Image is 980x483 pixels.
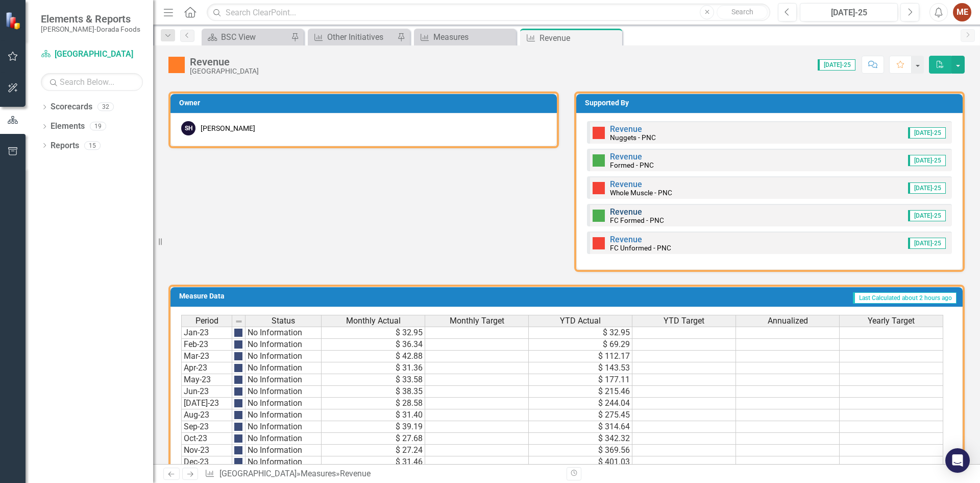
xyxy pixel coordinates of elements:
[450,316,504,326] span: Monthly Target
[908,210,946,221] span: [DATE]-25
[181,409,232,421] td: Aug-23
[301,469,336,478] a: Measures
[181,445,232,456] td: Nov-23
[610,161,654,169] small: Formed - PNC
[234,376,242,384] img: png;base64,iVBORw0KGgoAAAANSUhEUgAAAJYAAADIAQMAAAAwS4omAAAAA1BMVEU9TXnnx7PJAAAACXBIWXMAAA7EAAAOxA...
[529,398,632,409] td: $ 244.04
[41,13,140,25] span: Elements & Reports
[181,386,232,398] td: Jun-23
[610,216,664,224] small: FC Formed - PNC
[433,31,513,43] div: Measures
[84,141,101,150] div: 15
[181,374,232,386] td: May-23
[908,155,946,166] span: [DATE]-25
[529,433,632,445] td: $ 342.32
[181,421,232,433] td: Sep-23
[593,154,605,167] img: Above Target
[234,458,242,466] img: png;base64,iVBORw0KGgoAAAANSUhEUgAAAJYAAADIAQMAAAAwS4omAAAAA1BMVEU9TXnnx7PJAAAACXBIWXMAAA7EAAAOxA...
[234,352,242,360] img: png;base64,iVBORw0KGgoAAAANSUhEUgAAAJYAAADIAQMAAAAwS4omAAAAA1BMVEU9TXnnx7PJAAAACXBIWXMAAA7EAAAOxA...
[610,189,672,197] small: Whole Muscle - PNC
[234,364,242,372] img: png;base64,iVBORw0KGgoAAAANSUhEUgAAAJYAAADIAQMAAAAwS4omAAAAA1BMVEU9TXnnx7PJAAAACXBIWXMAAA7EAAAOxA...
[51,121,85,132] a: Elements
[221,31,288,43] div: BSC View
[246,398,322,409] td: No Information
[593,210,605,222] img: Above Target
[610,133,656,142] small: Nuggets - PNC
[340,469,371,478] div: Revenue
[207,4,770,21] input: Search ClearPoint...
[234,423,242,431] img: png;base64,iVBORw0KGgoAAAANSUhEUgAAAJYAAADIAQMAAAAwS4omAAAAA1BMVEU9TXnnx7PJAAAACXBIWXMAAA7EAAAOxA...
[234,411,242,419] img: png;base64,iVBORw0KGgoAAAANSUhEUgAAAJYAAADIAQMAAAAwS4omAAAAA1BMVEU9TXnnx7PJAAAACXBIWXMAAA7EAAAOxA...
[181,327,232,339] td: Jan-23
[529,351,632,362] td: $ 112.17
[181,398,232,409] td: [DATE]-23
[234,399,242,407] img: png;base64,iVBORw0KGgoAAAANSUhEUgAAAJYAAADIAQMAAAAwS4omAAAAA1BMVEU9TXnnx7PJAAAACXBIWXMAAA7EAAAOxA...
[610,235,642,244] a: Revenue
[181,362,232,374] td: Apr-23
[246,433,322,445] td: No Information
[529,327,632,339] td: $ 32.95
[272,316,295,326] span: Status
[235,317,243,326] img: 8DAGhfEEPCf229AAAAAElFTkSuQmCC
[5,12,23,30] img: ClearPoint Strategy
[168,57,185,73] img: Warning
[585,99,958,107] h3: Supported By
[610,244,671,252] small: FC Unformed - PNC
[246,327,322,339] td: No Information
[234,387,242,396] img: png;base64,iVBORw0KGgoAAAANSUhEUgAAAJYAAADIAQMAAAAwS4omAAAAA1BMVEU9TXnnx7PJAAAACXBIWXMAAA7EAAAOxA...
[610,207,642,217] a: Revenue
[205,468,559,480] div: » »
[246,409,322,421] td: No Information
[717,5,768,19] button: Search
[41,49,143,60] a: [GEOGRAPHIC_DATA]
[560,316,601,326] span: YTD Actual
[322,362,425,374] td: $ 31.36
[529,445,632,456] td: $ 369.56
[246,351,322,362] td: No Information
[322,433,425,445] td: $ 27.68
[610,179,642,189] a: Revenue
[181,339,232,351] td: Feb-23
[190,56,259,67] div: Revenue
[234,434,242,443] img: png;base64,iVBORw0KGgoAAAANSUhEUgAAAJYAAADIAQMAAAAwS4omAAAAA1BMVEU9TXnnx7PJAAAACXBIWXMAAA7EAAAOxA...
[246,362,322,374] td: No Information
[181,433,232,445] td: Oct-23
[529,339,632,351] td: $ 69.29
[529,386,632,398] td: $ 215.46
[803,7,894,19] div: [DATE]-25
[234,446,242,454] img: png;base64,iVBORw0KGgoAAAANSUhEUgAAAJYAAADIAQMAAAAwS4omAAAAA1BMVEU9TXnnx7PJAAAACXBIWXMAAA7EAAAOxA...
[190,67,259,75] div: [GEOGRAPHIC_DATA]
[181,456,232,468] td: Dec-23
[181,121,195,135] div: SH
[322,398,425,409] td: $ 28.58
[610,124,642,134] a: Revenue
[246,445,322,456] td: No Information
[322,374,425,386] td: $ 33.58
[219,469,297,478] a: [GEOGRAPHIC_DATA]
[246,339,322,351] td: No Information
[529,409,632,421] td: $ 275.45
[41,25,140,33] small: [PERSON_NAME]-Dorada Foods
[246,374,322,386] td: No Information
[768,316,808,326] span: Annualized
[41,73,143,91] input: Search Below...
[97,103,114,111] div: 32
[195,316,218,326] span: Period
[322,456,425,468] td: $ 31.46
[181,351,232,362] td: Mar-23
[540,32,620,44] div: Revenue
[310,31,395,43] a: Other Initiatives
[234,329,242,337] img: png;base64,iVBORw0KGgoAAAANSUhEUgAAAJYAAADIAQMAAAAwS4omAAAAA1BMVEU9TXnnx7PJAAAACXBIWXMAAA7EAAAOxA...
[593,237,605,249] img: Below Plan
[201,123,255,133] div: [PERSON_NAME]
[246,421,322,433] td: No Information
[322,351,425,362] td: $ 42.88
[51,101,92,113] a: Scorecards
[346,316,401,326] span: Monthly Actual
[529,421,632,433] td: $ 314.64
[246,456,322,468] td: No Information
[908,238,946,249] span: [DATE]-25
[610,152,642,162] a: Revenue
[322,409,425,421] td: $ 31.40
[204,31,288,43] a: BSC View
